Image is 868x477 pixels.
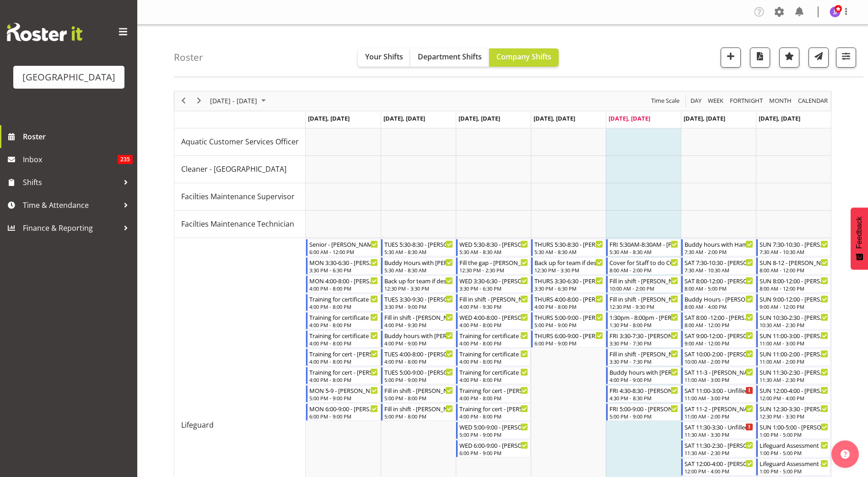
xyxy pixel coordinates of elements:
div: Fill in shift - [PERSON_NAME] [384,313,453,322]
div: Lifeguard"s event - SAT 10:00-2:00 - Braedyn Dykes Begin From Saturday, September 20, 2025 at 10:... [681,349,755,366]
div: SUN 8:00-12:00 - [PERSON_NAME] [760,276,828,285]
div: 3:30 PM - 7:30 PM [609,339,678,347]
div: Buddy Hours with [PERSON_NAME] [384,258,453,267]
div: MON 4:00-8:00 - [PERSON_NAME] [309,276,378,285]
div: 5:30 AM - 8:30 AM [534,248,603,255]
div: 11:00 AM - 3:00 PM [685,394,753,402]
div: Lifeguard"s event - FRI 5:30AM-8:30AM - Oliver O'Byrne Begin From Friday, September 19, 2025 at 5... [606,239,680,256]
div: Lifeguard"s event - SUN 12:00-4:00 - Jayden Horsley Begin From Sunday, September 21, 2025 at 12:0... [756,385,830,403]
div: Buddy Hours - [PERSON_NAME] [685,294,753,303]
div: Training for certificate - [PERSON_NAME] [309,331,378,340]
span: Company Shifts [496,52,551,62]
div: Lifeguard"s event - FRI 4:30-8:30 - Ajay Smith Begin From Friday, September 19, 2025 at 4:30:00 P... [606,385,680,403]
div: WED 6:00-9:00 - [PERSON_NAME] [459,440,528,450]
div: Lifeguard"s event - SAT 12:00-4:00 - Noah Lucy Begin From Saturday, September 20, 2025 at 12:00:0... [681,458,755,476]
div: Lifeguard"s event - Cover for Staff to do CCP - Braedyn Dykes Begin From Friday, September 19, 20... [606,257,680,275]
div: Lifeguard"s event - WED 4:00-8:00 - Ajay Smith Begin From Wednesday, September 17, 2025 at 4:00:0... [456,312,530,329]
div: 4:00 PM - 8:00 PM [534,303,603,310]
div: Buddy hours with Hamish - [PERSON_NAME] [685,239,753,249]
span: Aquatic Customer Services Officer [181,136,299,147]
div: SUN 11:00-3:00 - [PERSON_NAME] [760,331,828,340]
div: 1:30 PM - 8:00 PM [609,321,678,329]
div: Lifeguard"s event - Buddy hours with Hamish - Kate Meulenbroek Begin From Saturday, September 20,... [681,239,755,256]
div: 3:30 PM - 6:30 PM [309,266,378,274]
div: 4:00 PM - 9:30 PM [459,303,528,310]
div: SAT 11-2 - [PERSON_NAME] [685,404,753,413]
div: SAT 7:30-10:30 - [PERSON_NAME] [685,258,753,267]
div: 5:00 PM - 9:00 PM [309,394,378,402]
div: Lifeguard Assessment - [PERSON_NAME] [760,459,828,468]
div: 4:00 PM - 8:00 PM [309,358,378,365]
div: Lifeguard"s event - SAT 8:00 -12:00 - Riley Crosbie Begin From Saturday, September 20, 2025 at 8:... [681,312,755,329]
div: SAT 11-3 - [PERSON_NAME] [685,367,753,376]
div: 1:00 PM - 5:00 PM [760,431,828,438]
div: Training for cert - [PERSON_NAME] [309,349,378,358]
span: Facilties Maintenance Technician [181,218,294,229]
div: 7:30 AM - 10:30 AM [760,248,828,255]
div: 3:30 PM - 9:00 PM [384,303,453,310]
div: 6:00 PM - 9:00 PM [459,449,528,456]
div: Lifeguard"s event - WED 5:00-9:00 - Riley Crosbie Begin From Wednesday, September 17, 2025 at 5:0... [456,422,530,439]
td: Facilties Maintenance Technician resource [174,211,306,238]
div: Training for cert - [PERSON_NAME] [309,367,378,376]
div: SAT 8:00 -12:00 - [PERSON_NAME] [685,313,753,322]
span: calendar [797,95,829,106]
div: Lifeguard"s event - SAT 11:00-3:00 - Unfilled Begin From Saturday, September 20, 2025 at 11:00:00... [681,385,755,403]
div: September 15 - 21, 2025 [207,91,271,111]
div: 4:00 PM - 8:00 PM [384,358,453,365]
div: 4:00 PM - 8:00 PM [309,321,378,329]
button: Timeline Week [706,95,725,106]
button: Time Scale [650,95,681,106]
div: SUN 11:00-2:00 - [PERSON_NAME] [760,349,828,358]
div: Lifeguard"s event - Training for cert - Lachie Shepherd Begin From Wednesday, September 17, 2025 ... [456,385,530,403]
div: SAT 11:00-3:00 - Unfilled [685,386,753,395]
div: FRI 3:30-7:30 - [PERSON_NAME] [609,331,678,340]
div: 12:30 PM - 3:30 PM [384,285,453,292]
div: Lifeguard"s event - SUN 11:00-2:00 - Tyla Robinson Begin From Sunday, September 21, 2025 at 11:00... [756,349,830,366]
span: Shifts [23,175,119,189]
div: WED 5:00-9:00 - [PERSON_NAME] [459,422,528,431]
div: Lifeguard"s event - Training for cert - Kaelah Dondero Begin From Wednesday, September 17, 2025 a... [456,403,530,421]
div: Training for cert - [PERSON_NAME] [459,386,528,395]
div: Training for certificate - [PERSON_NAME] [459,331,528,340]
div: 8:00 AM - 4:00 PM [685,303,753,310]
div: THURS 4:00-8:00 - [PERSON_NAME] [534,294,603,303]
div: 6:00 PM - 9:00 PM [309,413,378,420]
div: 5:30 AM - 8:30 AM [459,248,528,255]
div: WED 3:30-6:30 - [PERSON_NAME] [459,276,528,285]
div: 5:30 AM - 8:30 AM [384,248,453,255]
div: Lifeguard"s event - FRI 3:30-7:30 - Pyper Smith Begin From Friday, September 19, 2025 at 3:30:00 ... [606,330,680,348]
div: Training for certificate - [PERSON_NAME] [309,294,378,303]
div: Fill in shift - [PERSON_NAME] [609,276,678,285]
div: 7:30 AM - 10:30 AM [685,266,753,274]
div: FRI 4:30-8:30 - [PERSON_NAME] [609,386,678,395]
div: Training for cert - [PERSON_NAME] [459,404,528,413]
div: FRI 5:30AM-8:30AM - [PERSON_NAME] [609,239,678,249]
button: Download a PDF of the roster according to the set date range. [750,48,770,68]
div: Senior - [PERSON_NAME] [309,239,378,249]
span: Week [707,95,724,106]
div: Buddy hours with [PERSON_NAME] - [PERSON_NAME] [384,331,453,340]
div: Lifeguard"s event - THURS 4:00-8:00 - Madison Brown Begin From Thursday, September 18, 2025 at 4:... [531,294,605,311]
div: 5:30 AM - 8:30 AM [384,266,453,274]
div: TUES 5:00-9:00 - [PERSON_NAME] [384,367,453,376]
img: help-xxl-2.png [841,450,850,459]
div: Lifeguard"s event - Training for certificate - Kate Meulenbroek Begin From Wednesday, September 1... [456,330,530,348]
div: THURS 3:30-6:30 - [PERSON_NAME] [534,276,603,285]
span: [DATE] - [DATE] [209,95,258,106]
div: 11:30 AM - 3:30 PM [685,431,753,438]
div: 8:00 AM - 5:00 PM [685,285,753,292]
span: Day [690,95,702,106]
div: 12:30 PM - 9:30 PM [609,303,678,310]
div: THURS 6:00-9:00 - [PERSON_NAME] [534,331,603,340]
button: Feedback - Show survey [851,207,868,270]
div: Lifeguard"s event - WED 6:00-9:00 - Jayden Horsley Begin From Wednesday, September 17, 2025 at 6:... [456,440,530,457]
div: 8:00 AM - 2:00 PM [609,266,678,274]
div: Back up for team if desperate - [PERSON_NAME] [384,276,453,285]
div: 12:30 PM - 2:30 PM [459,266,528,274]
div: WED 4:00-8:00 - [PERSON_NAME] [459,313,528,322]
div: Lifeguard"s event - MON 3:30-6:30 - Oliver O'Byrne Begin From Monday, September 15, 2025 at 3:30:... [306,257,380,275]
button: Highlight an important date within the roster. [779,48,799,68]
div: SAT 8:00-12:00 - [PERSON_NAME] [685,276,753,285]
div: 5:00 PM - 9:00 PM [609,413,678,420]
